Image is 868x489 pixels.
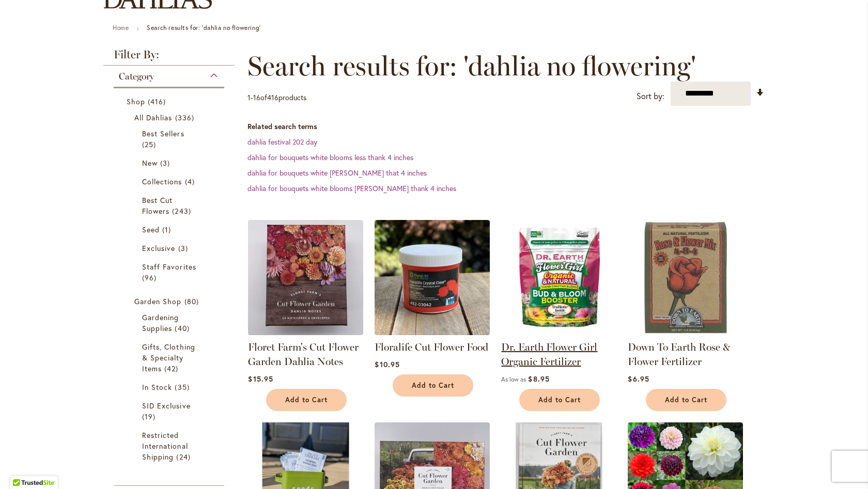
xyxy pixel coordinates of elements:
a: Floralife Cut Flower Food [375,341,488,353]
span: 25 [142,139,159,150]
a: dahlia festival 202 day [247,137,317,147]
a: Seed [142,224,198,235]
img: Down To Earth Rose & Flower Fertilizer [628,220,743,335]
a: Shop [127,96,214,107]
a: Dr. Earth Flower Girl Organic Fertilizer [501,327,616,337]
span: Search results for: 'dahlia no flowering' [247,51,696,82]
span: Best Cut Flowers [142,195,173,216]
span: 16 [253,92,260,102]
iframe: Launch Accessibility Center [8,452,37,481]
dt: Related search terms [247,121,765,132]
span: 96 [142,272,159,283]
span: 1 [247,92,251,102]
span: Add to Cart [538,396,581,404]
span: All Dahlias [134,113,173,122]
a: All Dahlias [134,112,206,123]
span: 416 [148,96,168,107]
span: Best Sellers [142,129,184,138]
span: Shop [127,97,145,106]
button: Add to Cart [519,389,600,411]
span: $6.95 [628,374,649,384]
a: Restricted International Shipping [142,430,198,462]
span: 3 [160,157,173,168]
label: Sort by: [637,87,664,106]
span: 19 [142,411,158,422]
span: $10.95 [375,359,399,369]
span: 1 [162,224,174,235]
span: As low as [501,375,526,383]
span: Category [119,71,154,82]
a: Down To Earth Rose & Flower Fertilizer [628,327,743,337]
span: In Stock [142,382,172,392]
a: Gardening Supplies [142,312,198,334]
a: dahlia for bouquets white blooms less thank 4 inches [247,152,413,162]
span: 4 [185,176,197,187]
a: dahlia for bouquets white blooms [PERSON_NAME] thank 4 inches [247,183,456,193]
a: Best Cut Flowers [142,195,198,216]
span: SID Exclusive [142,401,191,411]
span: Collections [142,177,182,186]
img: Dr. Earth Flower Girl Organic Fertilizer [501,220,616,335]
a: Exclusive [142,243,198,254]
a: Home [113,24,129,31]
img: Floret Farm's Cut Flower Garden Dahlia Notes - FRONT [248,220,363,335]
a: Floret Farm's Cut Flower Garden Dahlia Notes - FRONT [248,327,363,337]
span: New [142,158,158,168]
a: Down To Earth Rose & Flower Fertilizer [628,341,731,368]
span: 243 [172,206,193,216]
span: Exclusive [142,243,175,253]
span: Gardening Supplies [142,312,179,333]
a: Dr. Earth Flower Girl Organic Fertilizer [501,341,597,368]
span: Garden Shop [134,296,182,306]
button: Add to Cart [393,374,473,397]
span: 80 [184,296,202,307]
span: 24 [176,451,193,462]
span: 416 [267,92,278,102]
span: Restricted International Shipping [142,430,188,462]
a: SID Exclusive [142,400,198,422]
img: Floralife Cut Flower Food [375,220,490,335]
a: Staff Favorites [142,261,198,283]
span: $15.95 [248,374,273,384]
span: 35 [175,382,192,392]
span: 40 [175,323,192,334]
span: Seed [142,225,160,234]
span: Add to Cart [665,396,707,404]
a: New [142,157,198,168]
button: Add to Cart [646,389,726,411]
a: Garden Shop [134,296,206,307]
a: Collections [142,176,198,187]
span: 42 [164,363,181,374]
span: Add to Cart [285,396,328,404]
a: In Stock [142,382,198,392]
span: Add to Cart [412,381,454,390]
p: - of products [247,89,306,106]
a: Best Sellers [142,128,198,150]
span: Gifts, Clothing & Specialty Items [142,342,195,373]
span: Staff Favorites [142,262,196,272]
a: Floret Farm's Cut Flower Garden Dahlia Notes [248,341,359,368]
strong: Filter By: [103,49,235,66]
span: 3 [178,243,191,254]
strong: Search results for: 'dahlia no flowering' [147,24,261,31]
button: Add to Cart [266,389,347,411]
span: $8.95 [528,374,549,384]
span: 336 [175,112,197,123]
a: Floralife Cut Flower Food [375,327,490,337]
a: Gifts, Clothing &amp; Specialty Items [142,341,198,374]
a: dahlia for bouquets white [PERSON_NAME] that 4 inches [247,168,427,178]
